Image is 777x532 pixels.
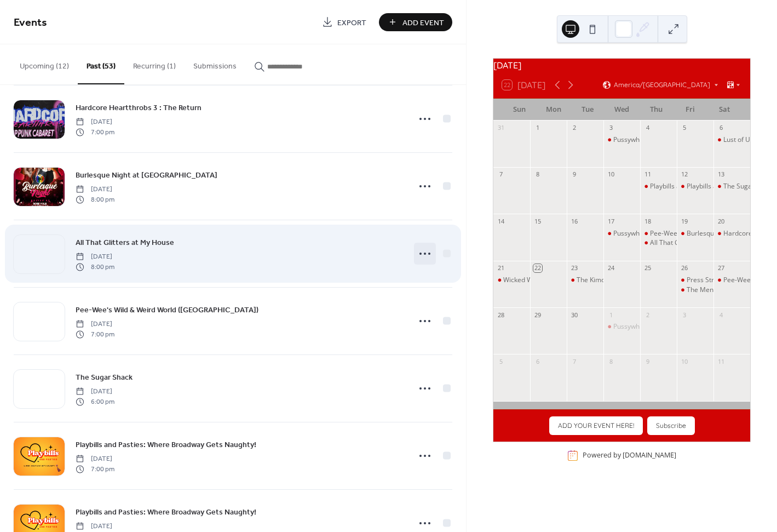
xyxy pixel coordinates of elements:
span: Burlesque Night at [GEOGRAPHIC_DATA] [76,170,217,181]
div: 6 [533,357,542,365]
div: 28 [497,311,505,319]
div: Pussywhipped Wednesdays [603,229,640,238]
div: [DATE] [493,59,750,72]
div: 13 [717,170,725,179]
div: 21 [497,264,505,272]
div: Hardcore Heartthrobs 3 : The Return [713,229,750,238]
div: Pussywhipped Wednesdays [613,135,697,145]
div: Wicked Ways: Fright-Tastic! [493,276,530,285]
span: [DATE] [76,185,114,195]
a: Hardcore Heartthrobs 3 : The Return [76,101,202,114]
span: Events [14,12,47,33]
span: Add Event [402,17,444,28]
div: 7 [570,357,578,365]
div: 3 [607,124,615,132]
span: The Sugar Shack [76,372,133,384]
span: [DATE] [76,117,114,127]
div: 9 [643,357,652,365]
div: Thu [639,99,673,121]
div: 8 [607,357,615,365]
div: Lust of Us II [723,135,758,145]
div: Pussywhipped Wednesdays [603,322,640,331]
a: Burlesque Night at [GEOGRAPHIC_DATA] [76,169,217,181]
span: 8:00 pm [76,262,114,272]
div: All That Glitters at My House [640,238,677,248]
div: 20 [717,217,725,225]
button: Submissions [185,44,245,83]
span: [DATE] [76,387,114,397]
div: 31 [497,124,505,132]
div: 7 [497,170,505,179]
div: Pussywhipped Wednesdays [613,322,697,331]
div: 26 [680,264,688,272]
span: America/[GEOGRAPHIC_DATA] [614,82,710,88]
div: The Kimora Show [567,276,603,285]
div: Sun [502,99,536,121]
div: 25 [643,264,652,272]
div: 18 [643,217,652,225]
div: 17 [607,217,615,225]
div: 11 [643,170,652,179]
a: Add Event [379,13,452,31]
div: 1 [533,124,542,132]
div: Playbills and Pasties: Where Broadway Gets Naughty! [640,182,677,191]
div: The Sugar Shack [723,182,774,191]
div: 15 [533,217,542,225]
div: Pussywhipped Wednesdays [603,135,640,145]
div: Lust of Us II [713,135,750,145]
a: Export [314,13,375,31]
button: ADD YOUR EVENT HERE! [549,416,643,435]
span: Export [337,17,366,28]
span: Playbills and Pasties: Where Broadway Gets Naughty! [76,439,256,451]
div: 23 [570,264,578,272]
div: 16 [570,217,578,225]
div: 2 [643,311,652,319]
a: All That Glitters at My House [76,236,174,249]
div: 27 [717,264,725,272]
a: The Sugar Shack [76,371,133,384]
button: Upcoming (12) [11,44,78,83]
div: Pee-Wee's Wild & Weird World (Toronto) [713,276,750,285]
span: Hardcore Heartthrobs 3 : The Return [76,102,202,114]
div: Wed [605,99,639,121]
div: Pussywhipped Wednesdays [613,229,697,238]
span: 6:00 pm [76,397,114,407]
div: Sat [707,99,741,121]
div: Mon [537,99,571,121]
span: [DATE] [76,522,114,531]
div: 4 [717,311,725,319]
div: Press Strip to Continue: A Burlesque Tribute to Video Games [677,276,713,285]
div: Wicked Ways: Fright-Tastic! [503,276,586,285]
div: 29 [533,311,542,319]
span: Pee-Wee's Wild & Weird World ([GEOGRAPHIC_DATA]) [76,305,258,316]
div: All That Glitters at My House [650,238,737,248]
div: 6 [717,124,725,132]
div: Tue [571,99,605,121]
div: 4 [643,124,652,132]
div: 10 [607,170,615,179]
div: Fri [673,99,707,121]
div: 2 [570,124,578,132]
div: Pee-Wee's Wild & Weird World (Waterloo) [640,229,677,238]
div: 10 [680,357,688,365]
button: Subscribe [647,416,695,435]
span: 8:00 pm [76,195,114,204]
div: Powered by [583,451,676,460]
div: 30 [570,311,578,319]
a: Playbills and Pasties: Where Broadway Gets Naughty! [76,506,256,518]
div: 9 [570,170,578,179]
span: [DATE] [76,252,114,262]
a: Playbills and Pasties: Where Broadway Gets Naughty! [76,438,256,451]
span: 7:00 pm [76,464,114,474]
div: Playbills and Pasties: Where Broadway Gets Naughty! [677,182,713,191]
button: Past (53) [78,44,124,84]
div: The Sugar Shack [713,182,750,191]
a: [DOMAIN_NAME] [623,451,676,460]
div: 8 [533,170,542,179]
span: [DATE] [76,454,114,464]
a: Pee-Wee's Wild & Weird World ([GEOGRAPHIC_DATA]) [76,304,258,316]
div: 5 [497,357,505,365]
div: 12 [680,170,688,179]
div: Burlesque Night at The Lodge [677,229,713,238]
div: 14 [497,217,505,225]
